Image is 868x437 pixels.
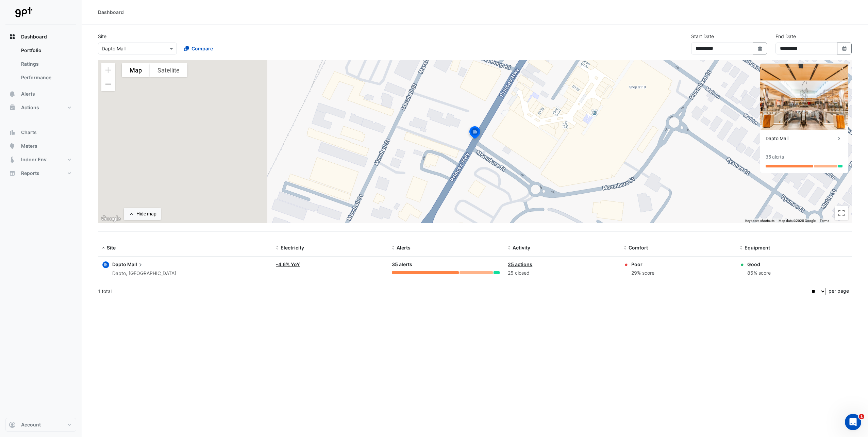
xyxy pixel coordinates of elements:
[21,104,39,111] span: Actions
[775,33,796,40] label: End Date
[845,414,861,430] iframe: Intercom live chat
[766,153,784,161] div: 35 alerts
[21,129,37,136] span: Charts
[5,30,76,44] button: Dashboard
[5,126,76,139] button: Charts
[779,219,816,223] span: Map data ©2025 Google
[747,261,771,268] div: Good
[98,33,106,40] label: Site
[508,269,616,277] div: 25 closed
[122,63,150,77] button: Show street map
[21,143,37,149] span: Meters
[841,46,848,51] fa-icon: Select Date
[392,261,500,269] div: 35 alerts
[766,135,836,142] div: Dapto Mall
[150,63,187,77] button: Show satellite imagery
[127,261,144,268] span: Mall
[835,206,848,220] button: Toggle fullscreen view
[100,214,122,223] a: Open this area in Google Maps (opens a new window)
[98,9,124,16] div: Dashboard
[9,129,16,136] app-icon: Charts
[629,245,648,250] span: Comfort
[9,33,16,40] app-icon: Dashboard
[5,139,76,153] button: Meters
[98,283,808,300] div: 1 total
[5,87,76,101] button: Alerts
[16,71,76,84] a: Performance
[100,214,122,223] img: Google
[5,101,76,114] button: Actions
[9,91,16,97] app-icon: Alerts
[21,33,47,40] span: Dashboard
[820,219,829,223] a: Terms (opens in new tab)
[859,414,864,419] span: 1
[16,44,76,57] a: Portfolio
[112,261,126,267] span: Dapto
[9,104,16,111] app-icon: Actions
[9,170,16,177] app-icon: Reports
[397,245,411,250] span: Alerts
[631,269,654,277] div: 29% score
[5,153,76,166] button: Indoor Env
[101,63,115,77] button: Zoom in
[9,156,16,163] app-icon: Indoor Env
[508,261,532,267] a: 25 actions
[107,245,116,250] span: Site
[21,170,39,177] span: Reports
[136,210,156,217] div: Hide map
[745,218,774,223] button: Keyboard shortcuts
[101,77,115,91] button: Zoom out
[467,125,482,142] img: site-pin-selected.svg
[21,421,41,428] span: Account
[21,91,35,97] span: Alerts
[5,44,76,87] div: Dashboard
[5,166,76,180] button: Reports
[747,269,771,277] div: 85% score
[513,245,530,250] span: Activity
[691,33,714,40] label: Start Date
[5,418,76,432] button: Account
[21,156,47,163] span: Indoor Env
[180,43,217,54] button: Compare
[276,261,300,267] a: -4.6% YoY
[757,46,763,51] fa-icon: Select Date
[9,143,16,149] app-icon: Meters
[112,270,176,277] div: Dapto, [GEOGRAPHIC_DATA]
[124,208,161,220] button: Hide map
[631,261,654,268] div: Poor
[16,57,76,71] a: Ratings
[760,64,848,130] img: Dapto Mall
[8,5,39,19] img: Company Logo
[191,45,213,52] span: Compare
[281,245,304,250] span: Electricity
[745,245,770,250] span: Equipment
[829,288,849,294] span: per page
